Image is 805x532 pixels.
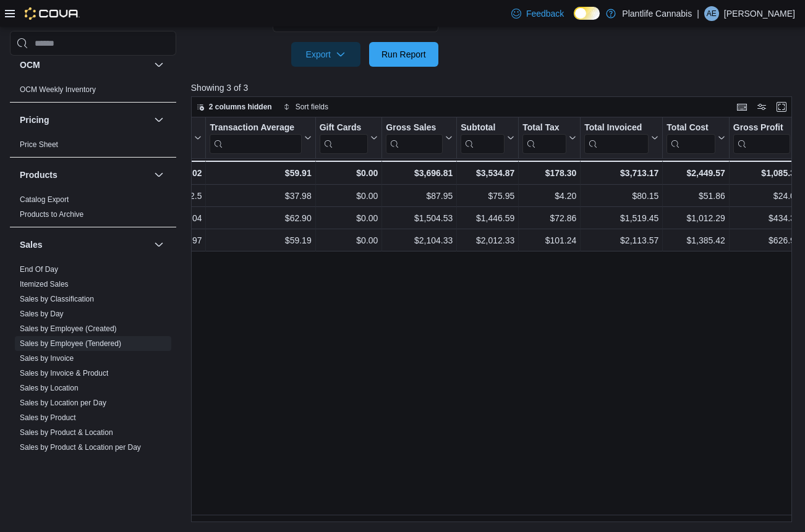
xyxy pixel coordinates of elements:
[20,59,149,71] button: OCM
[369,42,438,67] button: Run Report
[506,1,569,26] a: Feedback
[10,82,176,102] div: OCM
[20,324,117,333] a: Sales by Employee (Created)
[697,6,699,21] p: |
[20,339,121,348] span: Sales by Employee (Tendered)
[20,310,64,318] a: Sales by Day
[707,6,717,21] span: AE
[20,279,69,289] span: Itemized Sales
[20,413,76,422] a: Sales by Product
[10,192,176,227] div: Products
[291,42,360,67] button: Export
[724,6,795,21] p: [PERSON_NAME]
[20,85,96,95] span: OCM Weekly Inventory
[622,6,692,21] p: Plantlife Cannabis
[10,262,176,475] div: Sales
[526,7,564,20] span: Feedback
[20,114,49,126] h3: Pricing
[667,166,725,180] div: $2,449.57
[20,428,113,437] span: Sales by Product & Location
[20,353,74,363] span: Sales by Invoice
[10,137,176,157] div: Pricing
[20,265,58,274] a: End Of Day
[20,383,79,393] span: Sales by Location
[151,57,166,72] button: OCM
[733,166,800,180] div: $1,085.30
[209,102,272,112] span: 2 columns hidden
[151,237,166,252] button: Sales
[20,428,113,437] a: Sales by Product & Location
[319,166,378,180] div: $0.00
[704,6,719,21] div: Ashley Eby
[574,7,600,20] input: Dark Mode
[20,140,58,149] a: Price Sheet
[20,210,83,219] a: Products to Archive
[20,239,43,251] h3: Sales
[754,99,769,114] button: Display options
[20,354,74,363] a: Sales by Invoice
[151,112,166,127] button: Pricing
[20,309,64,319] span: Sales by Day
[25,7,80,20] img: Cova
[20,169,149,181] button: Products
[20,59,40,71] h3: OCM
[296,102,328,112] span: Sort fields
[20,295,94,303] a: Sales by Classification
[20,442,141,452] span: Sales by Product & Location per Day
[20,399,106,407] a: Sales by Location per Day
[20,209,83,219] span: Products to Archive
[20,85,96,94] a: OCM Weekly Inventory
[20,114,149,126] button: Pricing
[20,169,57,181] h3: Products
[20,195,69,204] a: Catalog Export
[20,384,79,392] a: Sales by Location
[20,264,58,274] span: End Of Day
[20,280,69,289] a: Itemized Sales
[151,167,166,182] button: Products
[20,443,141,452] a: Sales by Product & Location per Day
[20,324,117,334] span: Sales by Employee (Created)
[774,99,789,114] button: Enter fullscreen
[522,166,576,180] div: $178.30
[210,166,311,180] div: $59.91
[20,140,58,150] span: Price Sheet
[20,339,121,348] a: Sales by Employee (Tendered)
[381,48,426,61] span: Run Report
[735,99,749,114] button: Keyboard shortcuts
[461,166,514,180] div: $3,534.87
[584,166,658,180] div: $3,713.17
[386,166,453,180] div: $3,696.81
[278,99,333,114] button: Sort fields
[299,42,353,67] span: Export
[103,166,202,180] div: 2.02
[20,239,149,251] button: Sales
[20,413,76,423] span: Sales by Product
[20,368,108,378] span: Sales by Invoice & Product
[20,369,108,378] a: Sales by Invoice & Product
[191,82,798,94] p: Showing 3 of 3
[192,99,277,114] button: 2 columns hidden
